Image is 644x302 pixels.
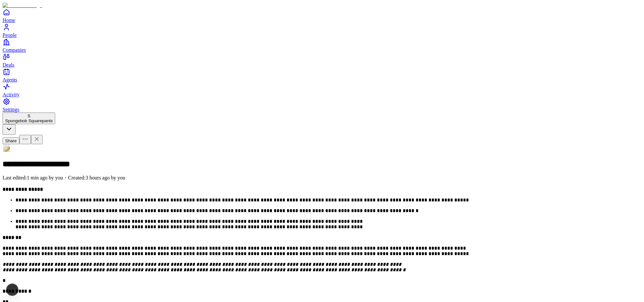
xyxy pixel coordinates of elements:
a: Settings [3,98,641,112]
a: Deals [3,53,641,68]
span: Companies [3,47,26,53]
button: Share [3,137,19,144]
span: People [3,32,17,38]
a: Activity [3,83,641,97]
img: Item Brain Logo [3,3,42,8]
a: Companies [3,38,641,53]
span: Home [3,17,15,23]
span: Deals [3,62,14,68]
span: Activity [3,92,19,97]
button: SSpongebob Squarepants [3,113,55,124]
span: Agents [3,77,17,82]
a: Agents [3,68,641,82]
span: Spongebob Squarepants [5,118,53,123]
div: S [5,113,53,118]
span: Settings [3,107,19,112]
div: Select emoji [3,144,641,153]
img: memo [3,144,10,152]
a: People [3,23,641,38]
p: Last edited: 1 min ago by you ・Created: 3 hours ago by you [3,175,641,181]
a: Home [3,8,641,23]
